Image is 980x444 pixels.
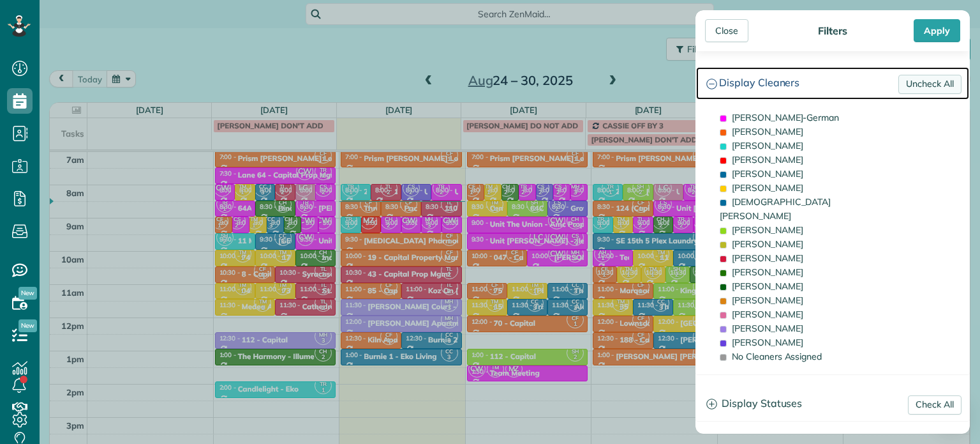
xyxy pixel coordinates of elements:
[732,280,803,292] span: [PERSON_NAME]
[732,266,803,278] span: [PERSON_NAME]
[696,67,969,100] a: Display Cleaners
[732,154,803,165] span: [PERSON_NAME]
[19,287,37,300] span: New
[696,388,969,420] a: Display Statuses
[814,24,851,37] div: Filters
[705,19,748,42] div: Close
[720,196,831,222] span: [DEMOGRAPHIC_DATA][PERSON_NAME]
[732,182,803,194] span: [PERSON_NAME]
[914,19,960,42] div: Apply
[732,168,803,180] span: [PERSON_NAME]
[732,140,803,151] span: [PERSON_NAME]
[732,323,803,334] span: [PERSON_NAME]
[732,252,803,264] span: [PERSON_NAME]
[732,337,803,348] span: [PERSON_NAME]
[732,309,803,320] span: [PERSON_NAME]
[908,395,961,415] a: Check All
[732,295,803,306] span: [PERSON_NAME]
[898,75,961,94] a: Uncheck All
[19,319,37,332] span: New
[732,238,803,250] span: [PERSON_NAME]
[732,351,822,362] span: No Cleaners Assigned
[732,224,803,236] span: [PERSON_NAME]
[732,126,803,137] span: [PERSON_NAME]
[732,112,839,123] span: [PERSON_NAME]-German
